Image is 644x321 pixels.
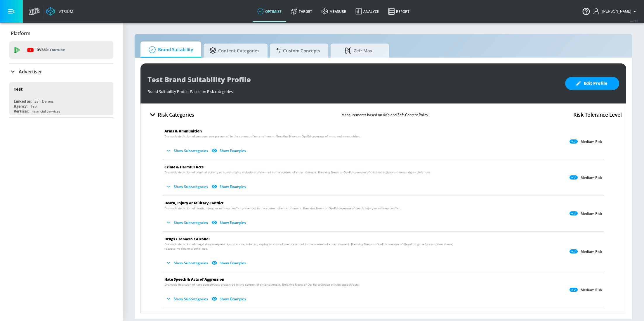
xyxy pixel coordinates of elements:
p: Measurements based on 4A’s and Zefr Content Policy [341,112,428,118]
span: Dramatic depiction of death, injury, or military conflict presented in the context of entertainme... [164,206,401,210]
span: Zefr Max [336,44,381,58]
button: Show Examples [210,258,248,268]
p: Advertiser [19,68,42,75]
span: Hate Speech & Acts of Aggression [164,277,224,282]
a: Analyze [351,1,383,22]
p: Medium Risk [581,175,602,180]
span: Dramatic depiction of hate speech/acts presented in the context of entertainment. Breaking News o... [164,282,360,287]
p: Platform [11,30,30,37]
span: v 4.28.0 [630,19,638,23]
button: Show Examples [210,218,248,227]
span: Dramatic depiction of weapons use presented in the context of entertainment. Breaking News or Op–... [164,134,360,139]
span: Dramatic depiction of criminal activity or human rights violations presented in the context of en... [164,170,431,175]
span: Drugs / Tobacco / Alcohol [164,237,210,241]
p: Medium Risk [581,211,602,216]
div: Test [30,104,37,109]
p: DV360: [37,47,65,53]
a: Report [383,1,414,22]
p: Medium Risk [581,249,602,254]
div: Linked as: [14,99,32,104]
button: Show Examples [210,146,248,156]
span: login as: stephanie.wolklin@zefr.com [600,9,631,13]
button: Show Subcategories [164,218,210,227]
button: Edit Profile [565,77,619,90]
div: Advertiser [9,63,113,80]
span: Custom Concepts [276,44,320,58]
span: Crime & Harmful Acts [164,165,204,170]
button: Open Resource Center [578,3,594,19]
span: Content Categories [209,44,259,58]
button: Show Examples [210,294,248,304]
span: Edit Profile [577,80,607,87]
span: Brand Suitability [146,43,193,57]
a: optimize [253,1,286,22]
button: Show Subcategories [164,294,210,304]
p: Youtube [49,47,65,53]
div: DV360: Youtube [9,41,113,59]
div: Zefr Demos [34,99,54,104]
a: Target [286,1,317,22]
button: Show Subcategories [164,258,210,268]
span: Death, Injury or Military Conflict [164,201,224,206]
span: Dramatic depiction of illegal drug use/prescription abuse, tobacco, vaping or alcohol use present... [164,242,464,251]
p: Medium Risk [581,288,602,292]
div: Test [14,86,22,92]
div: Vertical: [14,109,29,114]
span: Misinformation [164,313,193,318]
div: TestLinked as:Zefr DemosAgency:TestVertical:Financial Services [9,82,113,115]
button: Show Subcategories [164,146,210,156]
div: Brand Suitability Profile: Based on Risk categories [147,86,559,94]
p: Medium Risk [581,139,602,144]
div: Platform [9,25,113,42]
div: Atrium [57,9,73,14]
a: measure [317,1,351,22]
button: Show Subcategories [164,182,210,191]
button: Show Examples [210,182,248,191]
button: [PERSON_NAME] [593,8,638,15]
button: Risk Categories [145,108,197,122]
div: Financial Services [32,109,60,114]
h4: Risk Tolerance Level [573,111,622,119]
a: Atrium [46,7,73,16]
span: Arms & Ammunition [164,129,202,134]
h4: Risk Categories [158,111,194,119]
div: Agency: [14,104,27,109]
